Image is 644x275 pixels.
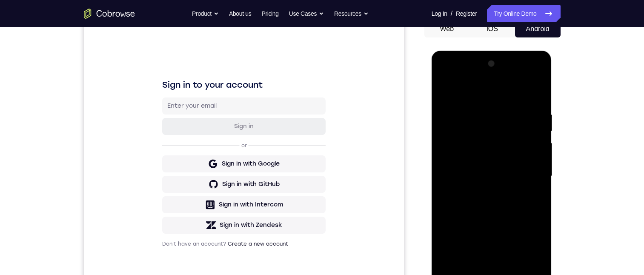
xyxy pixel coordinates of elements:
button: Sign in with GitHub [78,155,242,172]
button: Sign in with Intercom [78,176,242,193]
button: Android [515,20,561,37]
a: Try Online Demo [487,5,560,22]
div: Sign in with GitHub [138,160,196,168]
a: Log In [432,5,447,22]
p: or [156,122,165,129]
button: Resources [334,5,369,22]
a: Create a new account [144,221,204,226]
span: / [451,9,452,19]
a: Pricing [261,5,278,22]
div: Sign in with Intercom [135,180,199,189]
button: Product [192,5,219,22]
button: iOS [469,20,515,37]
button: Sign in with Google [78,135,242,152]
a: Go to the home page [84,9,135,19]
a: About us [229,5,251,22]
div: Sign in with Zendesk [136,201,198,209]
button: Sign in with Zendesk [78,196,242,213]
button: Web [424,20,470,37]
p: Don't have an account? [78,220,242,227]
div: Sign in with Google [138,139,196,148]
button: Use Cases [289,5,324,22]
a: Register [456,5,477,22]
